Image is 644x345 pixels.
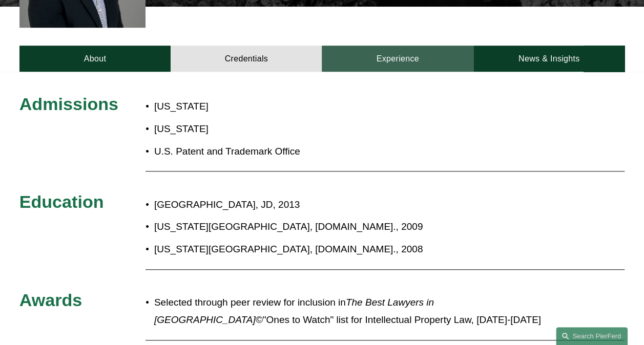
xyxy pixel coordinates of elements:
a: Experience [322,46,473,72]
a: Credentials [171,46,322,72]
a: Search this site [556,327,628,345]
p: U.S. Patent and Trademark Office [154,143,372,160]
a: About [19,46,171,72]
p: [US_STATE][GEOGRAPHIC_DATA], [DOMAIN_NAME]., 2009 [154,218,549,235]
span: Awards [19,290,82,310]
p: [GEOGRAPHIC_DATA], JD, 2013 [154,196,549,213]
a: News & Insights [473,46,625,72]
p: [US_STATE] [154,98,372,115]
p: [US_STATE] [154,120,372,138]
span: Admissions [19,94,118,114]
span: Education [19,192,104,211]
p: [US_STATE][GEOGRAPHIC_DATA], [DOMAIN_NAME]., 2008 [154,241,549,258]
p: Selected through peer review for inclusion in "Ones to Watch" list for Intellectual Property Law,... [154,294,549,329]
